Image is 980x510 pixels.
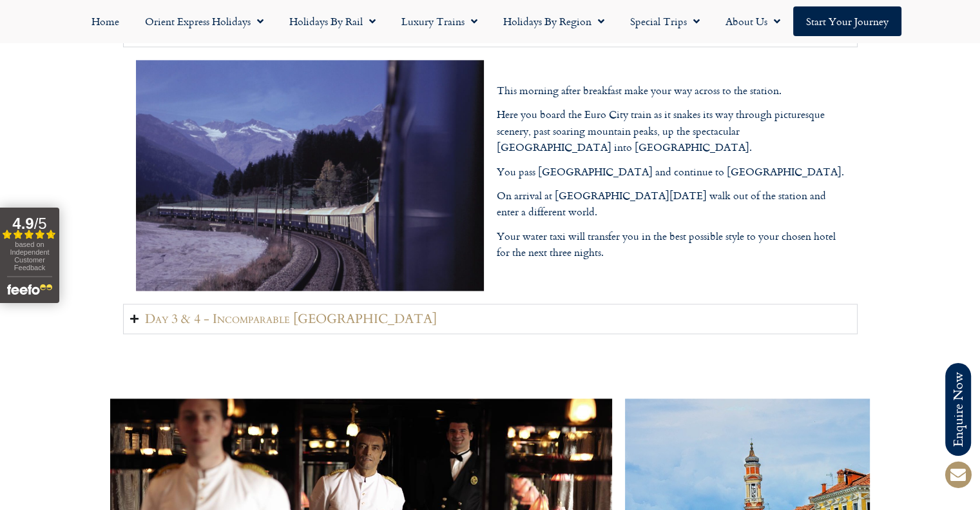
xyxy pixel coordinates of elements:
[136,60,484,291] img: Orient Express Exterior View
[123,304,858,334] summary: Day 3 & 4 - Incomparable [GEOGRAPHIC_DATA]
[713,6,793,36] a: About Us
[497,188,845,221] p: On arrival at [GEOGRAPHIC_DATA][DATE] walk out of the station and enter a different world.
[490,6,617,36] a: Holidays by Region
[497,106,845,156] p: Here you board the Euro City train as it snakes its way through picturesque scenery, past soaring...
[793,6,901,36] a: Start your Journey
[276,6,389,36] a: Holidays by Rail
[132,6,276,36] a: Orient Express Holidays
[497,228,845,261] p: Your water taxi will transfer you in the best possible style to your chosen hotel for the next th...
[497,164,845,181] p: You pass [GEOGRAPHIC_DATA] and continue to [GEOGRAPHIC_DATA].
[497,83,845,99] p: This morning after breakfast make your way across to the station.
[389,6,490,36] a: Luxury Trains
[6,6,974,36] nav: Menu
[617,6,713,36] a: Special Trips
[79,6,132,36] a: Home
[145,311,437,327] h2: Day 3 & 4 - Incomparable [GEOGRAPHIC_DATA]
